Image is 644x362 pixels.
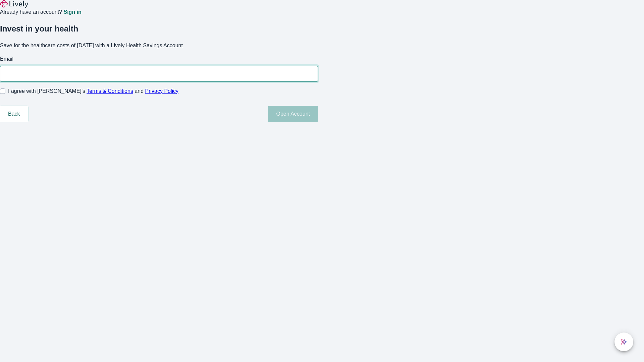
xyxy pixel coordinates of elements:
button: chat [614,333,633,351]
svg: Lively AI Assistant [621,339,627,345]
span: I agree with [PERSON_NAME]’s and [8,87,178,95]
a: Privacy Policy [145,88,179,94]
a: Terms & Conditions [87,88,133,94]
a: Sign in [63,9,81,15]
